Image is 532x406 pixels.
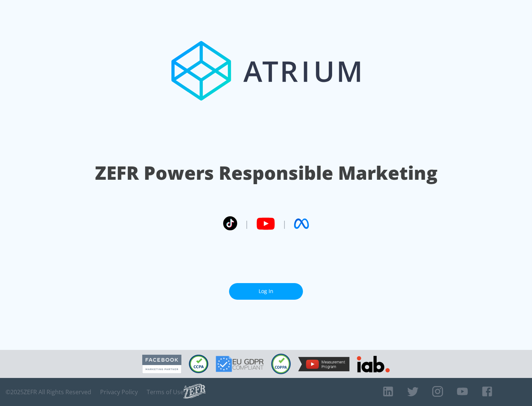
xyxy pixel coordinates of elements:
img: Facebook Marketing Partner [142,355,181,374]
a: Terms of Use [147,388,184,396]
span: © 2025 ZEFR All Rights Reserved [6,388,91,396]
span: | [245,218,249,229]
img: CCPA Compliant [189,355,208,373]
a: Privacy Policy [100,388,138,396]
img: YouTube Measurement Program [298,357,349,371]
img: COPPA Compliant [271,354,291,374]
span: | [282,218,287,229]
a: Log In [229,283,303,300]
h1: ZEFR Powers Responsible Marketing [95,160,437,186]
img: GDPR Compliant [216,356,264,372]
img: IAB [357,356,390,372]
